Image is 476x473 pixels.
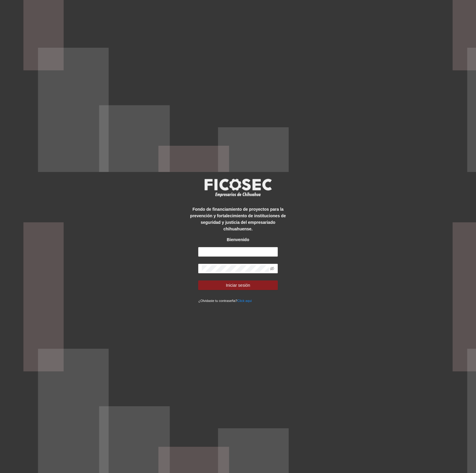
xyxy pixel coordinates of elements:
[226,282,250,289] span: Iniciar sesión
[237,299,252,303] a: Click aqui
[190,207,286,231] strong: Fondo de financiamiento de proyectos para la prevención y fortalecimiento de instituciones de seg...
[201,177,275,199] img: logo
[270,266,274,271] span: eye-invisible
[227,237,249,242] strong: Bienvenido
[198,280,277,290] button: Iniciar sesión
[198,299,252,303] small: ¿Olvidaste tu contraseña?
